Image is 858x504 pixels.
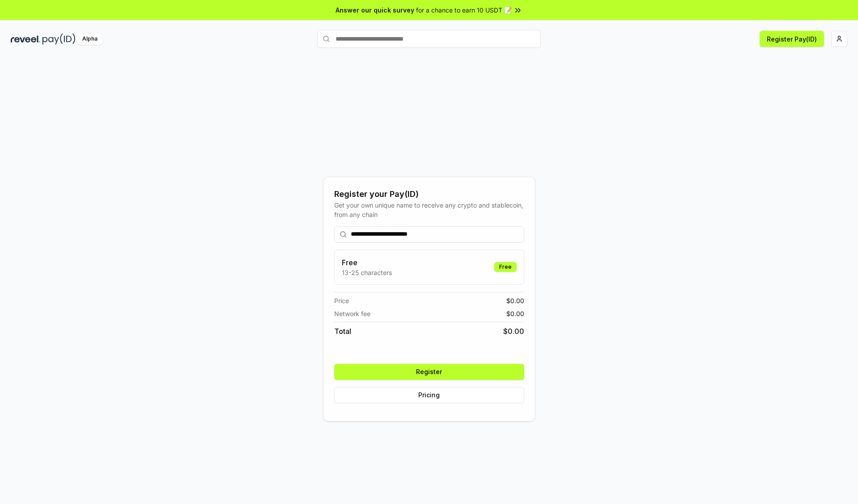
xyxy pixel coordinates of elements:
[334,326,351,337] span: Total
[334,364,524,380] button: Register
[494,262,517,272] div: Free
[506,309,524,318] span: $ 0.00
[416,5,512,15] span: for a chance to earn 10 USDT 📝
[336,5,414,15] span: Answer our quick survey
[342,268,392,277] p: 13-25 characters
[503,326,524,337] span: $ 0.00
[77,33,102,45] div: Alpha
[334,200,524,219] div: Get your own unique name to receive any crypto and stablecoin, from any chain
[760,31,824,47] button: Register Pay(ID)
[334,188,524,200] div: Register your Pay(ID)
[506,296,524,305] span: $ 0.00
[334,387,524,403] button: Pricing
[342,257,392,268] h3: Free
[11,33,41,45] img: reveel_dark
[334,296,349,305] span: Price
[42,33,76,45] img: pay_id
[334,309,370,318] span: Network fee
